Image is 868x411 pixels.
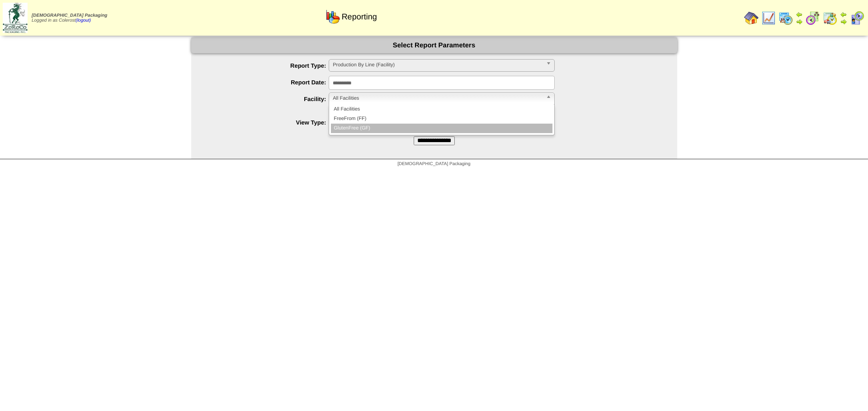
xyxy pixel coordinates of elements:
[840,18,847,25] img: arrowright.gif
[823,11,837,25] img: calendarinout.gif
[796,18,803,25] img: arrowright.gif
[761,11,776,25] img: line_graph.gif
[850,11,864,25] img: calendarcustomer.gif
[744,11,759,25] img: home.gif
[209,62,329,69] label: Report Type:
[191,37,677,53] div: Select Report Parameters
[331,105,552,114] li: All Facilities
[806,11,820,25] img: calendarblend.gif
[333,60,542,70] span: Production By Line (Facility)
[840,11,847,18] img: arrowleft.gif
[209,79,329,86] label: Report Date:
[3,3,28,33] img: zoroco-logo-small.webp
[342,12,377,22] span: Reporting
[796,11,803,18] img: arrowleft.gif
[75,18,91,23] a: (logout)
[209,119,329,126] label: View Type:
[778,11,793,25] img: calendarprod.gif
[331,114,552,124] li: FreeFrom (FF)
[331,124,552,133] li: GlutenFree (GF)
[397,162,470,166] span: [DEMOGRAPHIC_DATA] Packaging
[32,13,107,23] span: Logged in as Colerost
[333,93,542,104] span: All Facilities
[32,13,107,18] span: [DEMOGRAPHIC_DATA] Packaging
[209,96,329,102] label: Facility:
[325,9,340,24] img: graph.gif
